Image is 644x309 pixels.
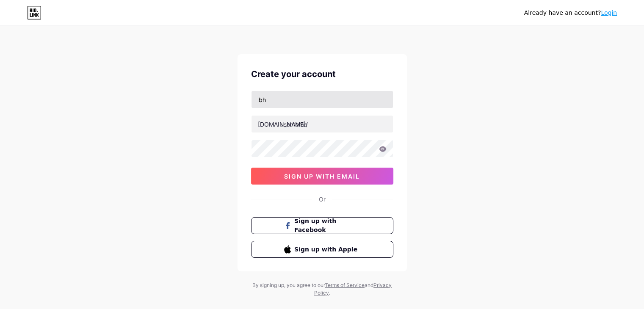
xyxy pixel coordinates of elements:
[252,116,393,132] input: username
[251,168,393,185] button: sign up with email
[251,241,393,258] button: Sign up with Apple
[294,245,360,254] span: Sign up with Apple
[325,282,365,288] a: Terms of Service
[252,91,393,108] input: Email
[294,217,360,235] span: Sign up with Facebook
[251,68,393,80] div: Create your account
[601,9,617,16] a: Login
[524,8,617,17] div: Already have an account?
[284,173,360,180] span: sign up with email
[258,120,308,129] div: [DOMAIN_NAME]/
[251,217,393,234] button: Sign up with Facebook
[250,281,394,297] div: By signing up, you agree to our and .
[319,195,326,204] div: Or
